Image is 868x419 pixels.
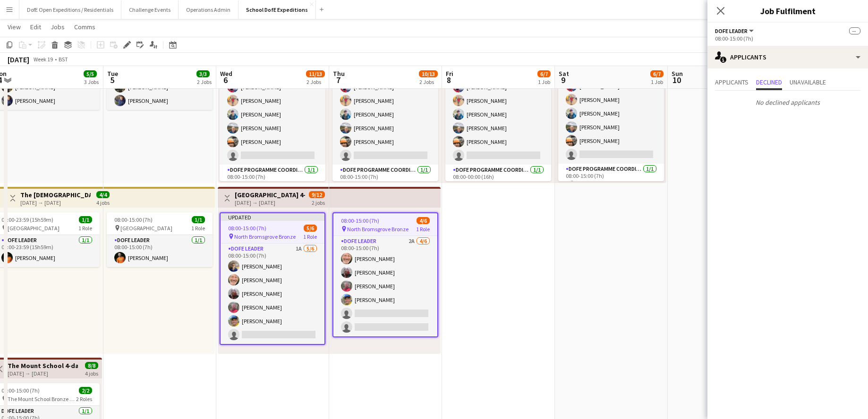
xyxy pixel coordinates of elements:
span: Fri [446,69,453,78]
div: Updated [221,213,324,221]
span: 1 Role [78,225,92,232]
span: 5 [106,75,118,85]
a: Jobs [47,21,68,33]
div: 4 jobs [96,198,110,206]
h3: [GEOGRAPHIC_DATA] 4-day Bronze [235,191,305,199]
app-card-role: DofE Programme Coordinator1/108:00-15:00 (7h) [220,165,325,197]
span: 1/1 [192,216,205,223]
span: 4/6 [417,217,430,224]
div: 2 Jobs [306,78,324,85]
span: 6 [219,75,232,85]
div: [DATE] [8,55,29,64]
div: 3 Jobs [84,78,99,85]
a: Edit [26,21,45,33]
div: [DATE] → [DATE] [20,199,91,206]
span: 3/3 [196,70,210,77]
span: -- [849,27,860,34]
app-card-role: DofE Leader1A5/608:00-15:00 (7h)[PERSON_NAME][PERSON_NAME][PERSON_NAME][PERSON_NAME][PERSON_NAME] [221,243,324,344]
span: 08:00-23:59 (15h59m) [1,216,53,223]
app-card-role: DofE Leader5A5/608:00-15:00 (7h)[PERSON_NAME][PERSON_NAME][PERSON_NAME][PERSON_NAME][PERSON_NAME] [220,64,325,165]
div: 2 Jobs [197,78,212,85]
span: Wed [220,69,232,78]
span: 8/8 [85,362,98,369]
app-job-card: 08:00-00:00 (16h) (Sat)6/7 North Bromsgrove Bronze2 RolesDofE Leader5A5/608:00-00:00 (16h)[PERSON... [445,42,551,181]
span: Sat [559,69,569,78]
span: 10/13 [419,70,438,77]
app-card-role: DofE Leader2A4/608:00-15:00 (7h)[PERSON_NAME][PERSON_NAME][PERSON_NAME][PERSON_NAME] [333,236,437,336]
app-card-role: DofE Programme Coordinator1/108:00-00:00 (16h) [445,165,551,197]
span: Sun [672,69,683,78]
span: 1 Role [303,233,317,240]
app-card-role: DofE Leader1/108:00-15:00 (7h)[PERSON_NAME] [107,235,213,267]
span: Jobs [51,23,65,31]
span: 10 [670,75,683,85]
span: 6/7 [537,70,551,77]
span: 5/6 [304,225,317,232]
div: 2 Jobs [419,78,437,85]
app-card-role: DofE Programme Coordinator1/108:00-15:00 (7h) [332,165,438,197]
span: 9 [557,75,569,85]
span: 08:00-15:00 (7h) [228,225,266,232]
button: DofE Leader [715,27,755,34]
span: 08:00-15:00 (7h) [341,217,379,224]
span: 2/2 [79,387,92,394]
span: 11/13 [306,70,325,77]
div: Applicants [707,46,868,68]
span: 1/1 [79,216,92,223]
app-job-card: 08:00-15:00 (7h)6/7 North Bromsgrove Bronze2 RolesDofE Leader5A5/608:00-15:00 (7h)[PERSON_NAME][P... [220,42,325,181]
a: Comms [70,21,99,33]
app-job-card: Updated08:00-15:00 (7h)5/6 North Bromsgrove Bronze1 RoleDofE Leader1A5/608:00-15:00 (7h)[PERSON_N... [220,212,325,345]
span: 8 [444,75,453,85]
h3: Job Fulfilment [707,5,868,17]
div: BST [59,56,68,63]
div: [DATE] → [DATE] [235,199,305,206]
p: No declined applicants [707,94,868,110]
h3: The [DEMOGRAPHIC_DATA] College [GEOGRAPHIC_DATA] - DofE Gold Practice Expedition [20,191,91,199]
span: 7 [332,75,345,85]
app-job-card: 08:00-15:00 (7h)1/1 [GEOGRAPHIC_DATA]1 RoleDofE Leader1/108:00-15:00 (7h)[PERSON_NAME] [107,212,213,267]
span: 9/12 [309,191,325,198]
div: 08:00-15:00 (7h) [715,35,860,42]
span: 6/7 [650,70,664,77]
app-card-role: DofE Programme Coordinator1/108:00-15:00 (7h) [558,164,664,196]
span: 5/5 [84,70,97,77]
span: 2 Roles [76,395,92,402]
span: Applicants [715,79,749,85]
span: View [8,23,21,31]
span: [GEOGRAPHIC_DATA] [120,225,172,232]
span: The Mount School Bronze 4-day [8,395,76,402]
app-job-card: 08:00-15:00 (7h)6/7 North Bromsgrove Bronze2 RolesDofE Leader5A5/608:00-15:00 (7h)[PERSON_NAME][P... [558,42,664,181]
span: Tue [107,69,118,78]
span: Thu [333,69,345,78]
span: 08:00-15:00 (7h) [114,216,153,223]
span: Edit [30,23,41,31]
span: 4/4 [96,191,110,198]
h3: The Mount School 4-day Bronze [8,361,78,370]
button: DofE Open Expeditions / Residentials [19,0,121,19]
app-card-role: DofE Leader5A5/608:00-15:00 (7h)[PERSON_NAME][PERSON_NAME][PERSON_NAME][PERSON_NAME][PERSON_NAME] [332,64,438,165]
span: Unavailable [790,79,826,85]
span: North Bromsgrove Bronze [234,233,296,240]
span: Comms [74,23,95,31]
div: 1 Job [538,78,550,85]
app-job-card: 08:00-15:00 (7h)4/6 North Bromsgrove Bronze1 RoleDofE Leader2A4/608:00-15:00 (7h)[PERSON_NAME][PE... [332,212,438,337]
app-card-role: DofE Leader5A5/608:00-15:00 (7h)[PERSON_NAME][PERSON_NAME][PERSON_NAME][PERSON_NAME][PERSON_NAME] [558,63,664,164]
a: View [4,21,25,33]
span: 08:00-15:00 (7h) [1,387,40,394]
div: 1 Job [651,78,663,85]
div: 4 jobs [85,369,98,377]
span: North Bromsgrove Bronze [347,226,408,233]
span: 1 Role [191,225,205,232]
button: School DofE Expeditions [238,0,316,19]
div: 2 jobs [312,198,325,206]
div: [DATE] → [DATE] [8,370,78,377]
app-card-role: DofE Leader5A5/608:00-00:00 (16h)[PERSON_NAME][PERSON_NAME][PERSON_NAME][PERSON_NAME][PERSON_NAME] [445,64,551,165]
span: Week 19 [31,56,55,63]
app-job-card: 08:00-15:00 (7h)6/7 North Bromsgrove Bronze2 RolesDofE Leader5A5/608:00-15:00 (7h)[PERSON_NAME][P... [332,42,438,181]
